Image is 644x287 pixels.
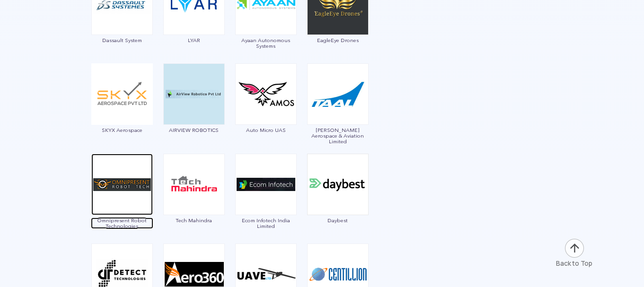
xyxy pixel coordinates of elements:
a: Omnipresent Robot Technologies [91,180,153,229]
span: [PERSON_NAME] Aerospace & Aviation Limited [307,127,369,144]
span: Daybest [307,217,369,223]
a: Tech Mahindra [163,180,225,223]
span: Auto Micro UAS [235,127,297,133]
img: img_airview.png [163,63,225,125]
span: AIRVIEW ROBOTICS [163,127,225,133]
span: SKYX Aerospace [91,127,153,133]
img: ic_ecom.png [235,154,297,215]
div: Back to Top [556,259,592,268]
span: Tech Mahindra [163,217,225,223]
img: ic_tanejaaerospace.png [307,63,369,125]
a: Auto Micro UAS [235,89,297,133]
span: LYAR [163,37,225,43]
img: ic_daybest.png [307,154,369,215]
img: ic_arrow-up.png [564,238,585,259]
a: Daybest [307,180,369,223]
a: SKYX Aerospace [91,89,153,133]
img: ic_omnipresent.png [91,154,153,215]
img: img_skyx.png [91,63,153,125]
a: [PERSON_NAME] Aerospace & Aviation Limited [307,89,369,144]
span: Omnipresent Robot Technologies [91,217,153,229]
a: AIRVIEW ROBOTICS [163,89,225,133]
span: Ecom Infotech India Limited [235,217,297,229]
span: EagleEye Drones [307,37,369,43]
a: Ecom Infotech India Limited [235,180,297,229]
img: ic_techmahindra.png [163,154,225,215]
span: Dassault System [91,37,153,43]
span: Ayaan Autonomous Systems [235,37,297,49]
img: ic_automicro.png [235,63,297,125]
